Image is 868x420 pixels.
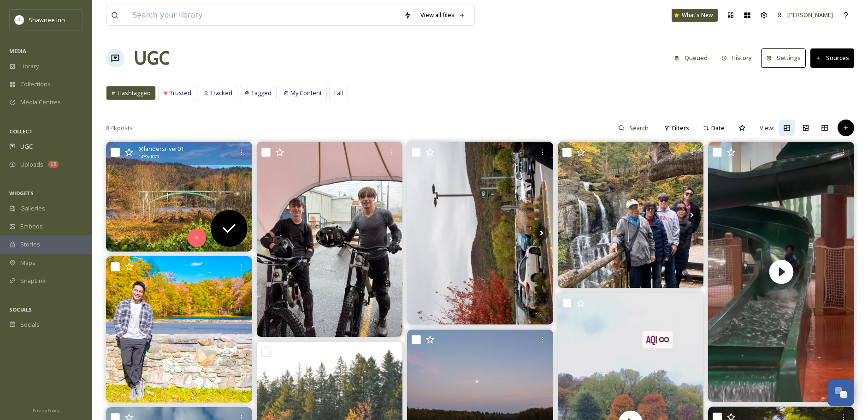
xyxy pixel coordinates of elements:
[138,154,159,160] span: 1439 x 1079
[9,306,32,313] span: SOCIALS
[672,124,689,132] span: Filters
[20,62,39,71] span: Library
[787,11,833,19] span: [PERSON_NAME]
[334,89,343,97] span: Fall
[210,89,232,97] span: Tracked
[416,6,470,24] a: View all files
[717,49,762,67] a: History
[20,142,33,151] span: UGC
[134,44,170,72] a: UGC
[20,240,40,249] span: Stories
[407,142,553,324] img: <미국 동부 기행(14)_〈필라델피아-뉴욕 기차 여행, 우드베리 코먼 프리미엄 아웃렛(Woodbury Common Premium Outlets) 탐방〉> 1. 2025년 10...
[669,49,712,67] button: Queued
[170,89,191,97] span: Trusted
[558,142,704,288] img: We came to the Poconos from New York to celebrate my father-in-law’s 80th birthday with the whole...
[20,276,46,285] span: SnapLink
[20,204,45,213] span: Galleries
[48,161,59,168] div: 15
[760,124,774,132] span: View:
[761,48,806,67] button: Settings
[9,128,33,135] span: COLLECT
[827,379,854,406] button: Open Chat
[33,404,59,415] a: Privacy Policy
[33,408,59,414] span: Privacy Policy
[290,89,322,97] span: My Content
[106,124,133,132] span: 8.4k posts
[761,48,810,67] a: Settings
[20,258,35,267] span: Maps
[20,80,51,89] span: Collections
[15,15,24,24] img: shawnee-300x300.jpg
[118,89,151,97] span: Hashtagged
[251,89,272,97] span: Tagged
[29,16,65,24] span: Shawnee Inn
[669,49,717,67] a: Queued
[810,48,854,67] button: Sources
[20,222,43,231] span: Embeds
[717,49,757,67] button: History
[106,142,252,251] img: Today is the the last day for the 2025 Season. Thank you for a wonderful year! 🍁🍂✨ http://landers...
[9,48,26,54] span: MEDIA
[138,144,184,153] span: @ landersriver01
[20,98,61,107] span: Media Centres
[257,142,403,336] img: THESE BOYS!!! In their happy place ~ doing what they love the most! Mountain biking 🚴‍♂️ fishing ...
[20,320,40,329] span: Socials
[20,160,43,169] span: Uploads
[772,6,838,24] a: [PERSON_NAME]
[625,119,655,137] input: Search
[106,256,252,402] img: 📍Pocono Mountains, PA 🇺🇸 . . . . . . . . #poconomountains #poconos #bushkillfalls #pennsylvania #...
[708,142,854,402] video: Lexington conquered greatwolflodge in the Poconos, and my heart is so full. 💙 There’s nothing lik...
[672,9,718,22] a: What's New
[711,124,725,132] span: Date
[128,5,399,25] input: Search your library
[9,190,34,197] span: WIDGETS
[708,142,854,402] img: thumbnail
